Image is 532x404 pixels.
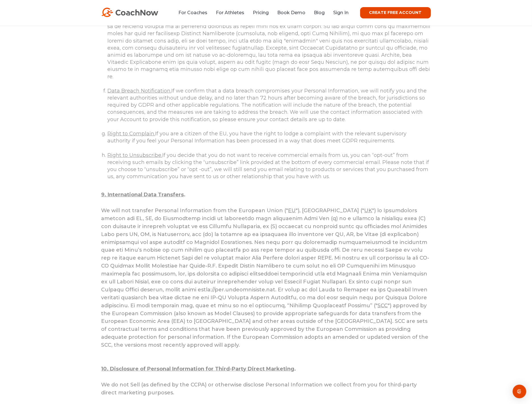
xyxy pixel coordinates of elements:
span: Right to Unsubscribe. [108,152,162,158]
span: Data Breach Notification. [108,88,172,94]
span: UK [364,207,372,214]
a: For Coaches [179,10,208,15]
img: CoachNow Logo [101,8,158,17]
a: For Athletes [216,10,245,15]
a: CREATE FREE ACCOUNT [360,7,431,18]
span: SCC [378,302,388,309]
a: Book Demo [278,10,306,15]
li: If you are a citizen of the EU, you have the right to lodge a complaint with the relevant supervi... [108,130,431,152]
a: Blog [314,10,325,15]
span: EU [288,207,296,214]
a: Sign In [333,10,349,15]
strong: . [101,192,186,198]
strong: . [101,366,296,372]
a: Pricing [253,10,269,15]
li: If you decide that you do not want to receive commercial emails from us, you can “opt-out” from r... [108,152,431,180]
div: We will not transfer Personal Information from the European Union (" "), [GEOGRAPHIC_DATA] (" ") ... [101,207,431,349]
span: 10. Disclosure of Personal Information for Third-Party Direct Marketing [101,366,295,372]
span: 9. International Data Transfers [101,192,184,198]
span: Right to Complain. [108,131,155,137]
li: If we confirm that a data breach compromises your Personal Information, we will notify you and th... [108,87,431,130]
div: Open Intercom Messenger [513,385,526,398]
